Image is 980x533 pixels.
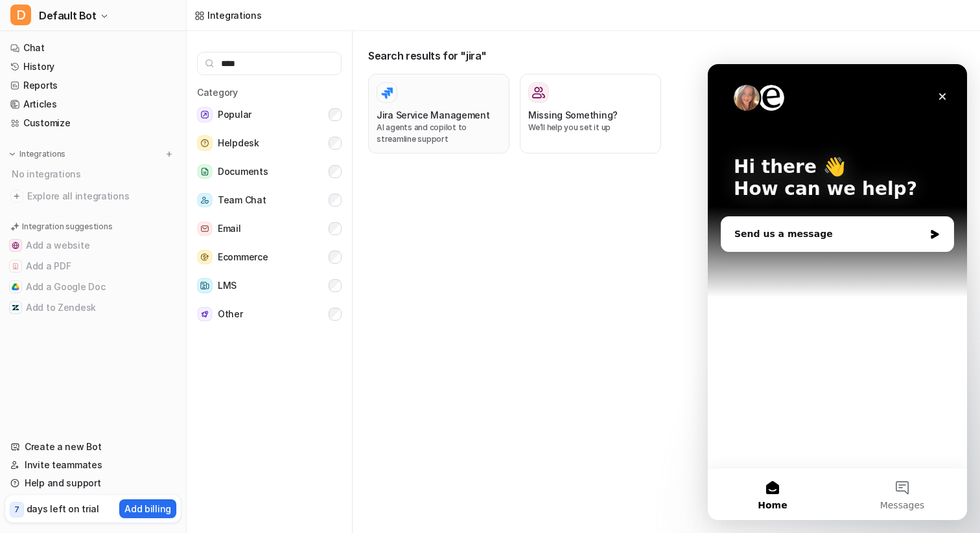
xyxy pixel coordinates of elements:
[5,187,181,205] a: Explore all integrations
[218,278,237,293] span: LMS
[165,150,174,159] img: menu_add.svg
[8,163,181,185] div: No integrations
[218,249,268,265] span: Ecommerce
[5,256,181,277] button: Add a PDFAdd a PDF
[5,114,181,132] a: Customize
[708,64,967,520] iframe: Intercom live chat
[12,283,19,291] img: Add a Google Doc
[5,148,69,161] button: Integrations
[197,85,342,99] h5: Category
[12,304,19,312] img: Add to Zendesk
[197,159,342,185] button: DocumentsDocuments
[218,221,241,236] span: Email
[27,502,99,516] p: days left on trial
[22,221,112,232] p: Integration suggestions
[368,48,964,63] h3: Search results for "jira"
[377,108,490,122] h3: Jira Service Management
[12,242,19,249] img: Add a website
[197,135,213,151] img: Helpdesk
[5,39,181,57] a: Chat
[197,301,342,327] button: OtherOther
[377,122,501,145] p: AI agents and copilot to streamline support
[532,86,545,99] img: Missing Something?
[197,273,342,299] button: LMSLMS
[197,221,213,236] img: Email
[194,8,262,22] a: Integrations
[197,250,213,265] img: Ecommerce
[197,244,342,270] button: EcommerceEcommerce
[197,216,342,242] button: EmailEmail
[218,306,243,322] span: Other
[124,502,171,516] p: Add billing
[197,107,213,122] img: Popular
[14,504,19,516] p: 7
[197,102,342,128] button: PopularPopular
[197,130,342,156] button: HelpdeskHelpdesk
[197,164,213,179] img: Documents
[197,187,342,213] button: Team ChatTeam Chat
[5,277,181,297] button: Add a Google DocAdd a Google Doc
[119,499,176,518] button: Add billing
[368,74,509,153] button: Jira Service ManagementAI agents and copilot to streamline support
[218,135,259,151] span: Helpdesk
[39,6,97,25] span: Default Bot
[5,76,181,95] a: Reports
[197,193,213,208] img: Team Chat
[5,438,181,456] a: Create a new Bot
[218,192,266,208] span: Team Chat
[12,262,19,270] img: Add a PDF
[10,190,23,203] img: explore all integrations
[218,164,268,179] span: Documents
[5,456,181,474] a: Invite teammates
[19,149,65,159] p: Integrations
[5,297,181,318] button: Add to ZendeskAdd to Zendesk
[10,5,31,25] span: D
[528,122,653,133] p: We’ll help you set it up
[5,235,181,256] button: Add a websiteAdd a website
[5,95,181,113] a: Articles
[207,8,262,22] div: Integrations
[5,474,181,492] a: Help and support
[218,107,251,122] span: Popular
[520,74,661,153] button: Missing Something?Missing Something?We’ll help you set it up
[197,307,213,322] img: Other
[27,186,176,207] span: Explore all integrations
[5,58,181,76] a: History
[197,278,213,293] img: LMS
[8,150,17,159] img: expand menu
[528,108,618,122] h3: Missing Something?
